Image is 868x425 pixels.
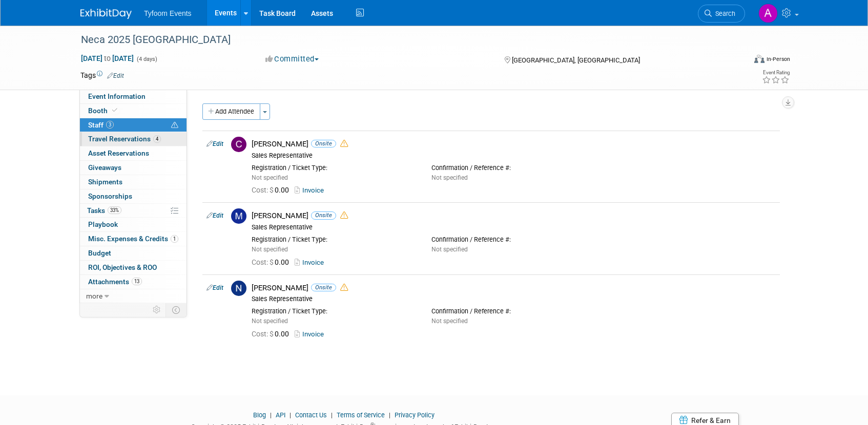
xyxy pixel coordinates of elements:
[80,9,132,19] img: ExhibitDay
[295,330,328,338] a: Invoice
[431,164,596,172] div: Confirmation / Reference #:
[80,90,187,103] a: Event Information
[231,281,246,296] img: N.jpg
[431,236,596,244] div: Confirmation / Reference #:
[252,258,275,266] span: Cost: $
[144,9,192,17] span: Tyfoom Events
[86,292,102,300] span: more
[252,174,288,181] span: Not specified
[206,284,223,291] a: Edit
[88,107,119,115] span: Booth
[311,211,336,219] span: Onsite
[262,54,323,65] button: Committed
[395,411,435,419] a: Privacy Policy
[80,54,134,63] span: [DATE] [DATE]
[252,258,293,266] span: 0.00
[106,121,114,129] span: 3
[295,411,327,419] a: Contact Us
[80,175,187,189] a: Shipments
[252,330,293,338] span: 0.00
[80,118,187,132] a: Staff3
[231,137,246,152] img: C.jpg
[340,284,348,291] i: Double-book Warning!
[252,152,776,160] div: Sales Representative
[431,317,468,325] span: Not specified
[88,220,118,228] span: Playbook
[88,278,142,286] span: Attachments
[80,189,187,203] a: Sponsorships
[252,186,293,194] span: 0.00
[762,70,790,75] div: Event Rating
[80,204,187,218] a: Tasks33%
[431,174,468,181] span: Not specified
[253,411,266,419] a: Blog
[295,186,328,194] a: Invoice
[386,411,393,419] span: |
[311,140,336,147] span: Onsite
[431,246,468,253] span: Not specified
[252,211,776,221] div: [PERSON_NAME]
[88,135,161,143] span: Travel Reservations
[252,164,416,172] div: Registration / Ticket Type:
[80,246,187,260] a: Budget
[712,10,735,17] span: Search
[88,121,114,129] span: Staff
[136,56,157,62] span: (4 days)
[88,249,111,257] span: Budget
[80,146,187,160] a: Asset Reservations
[102,54,112,62] span: to
[80,261,187,274] a: ROI, Objectives & ROO
[252,236,416,244] div: Registration / Ticket Type:
[80,289,187,303] a: more
[337,411,385,419] a: Terms of Service
[80,232,187,246] a: Misc. Expenses & Credits1
[252,186,275,194] span: Cost: $
[88,263,157,271] span: ROI, Objectives & ROO
[758,4,778,23] img: Angie Nichols
[88,235,178,243] span: Misc. Expenses & Credits
[231,208,246,224] img: M.jpg
[88,163,121,172] span: Giveaways
[252,330,275,338] span: Cost: $
[340,211,348,219] i: Double-book Warning!
[206,140,223,147] a: Edit
[80,70,124,80] td: Tags
[512,56,640,64] span: [GEOGRAPHIC_DATA], [GEOGRAPHIC_DATA]
[754,55,764,63] img: Format-Inperson.png
[202,103,260,120] button: Add Attendee
[80,161,187,175] a: Giveaways
[287,411,294,419] span: |
[88,178,122,186] span: Shipments
[88,192,132,200] span: Sponsorships
[698,5,745,23] a: Search
[80,104,187,118] a: Booth
[80,218,187,231] a: Playbook
[171,121,178,130] span: Potential Scheduling Conflict -- at least one attendee is tagged in another overlapping event.
[340,140,348,147] i: Double-book Warning!
[148,303,166,316] td: Personalize Event Tab Strip
[295,259,328,266] a: Invoice
[766,55,790,63] div: In-Person
[153,135,161,143] span: 4
[328,411,335,419] span: |
[80,275,187,289] a: Attachments13
[107,72,124,79] a: Edit
[87,206,121,215] span: Tasks
[108,206,121,214] span: 33%
[171,235,178,243] span: 1
[431,307,596,315] div: Confirmation / Reference #:
[88,92,146,100] span: Event Information
[276,411,285,419] a: API
[252,223,776,231] div: Sales Representative
[252,307,416,315] div: Registration / Ticket Type:
[252,283,776,293] div: [PERSON_NAME]
[685,53,790,69] div: Event Format
[252,139,776,149] div: [PERSON_NAME]
[166,303,187,316] td: Toggle Event Tabs
[252,295,776,303] div: Sales Representative
[267,411,274,419] span: |
[80,132,187,146] a: Travel Reservations4
[112,108,117,113] i: Booth reservation complete
[88,149,149,157] span: Asset Reservations
[206,212,223,219] a: Edit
